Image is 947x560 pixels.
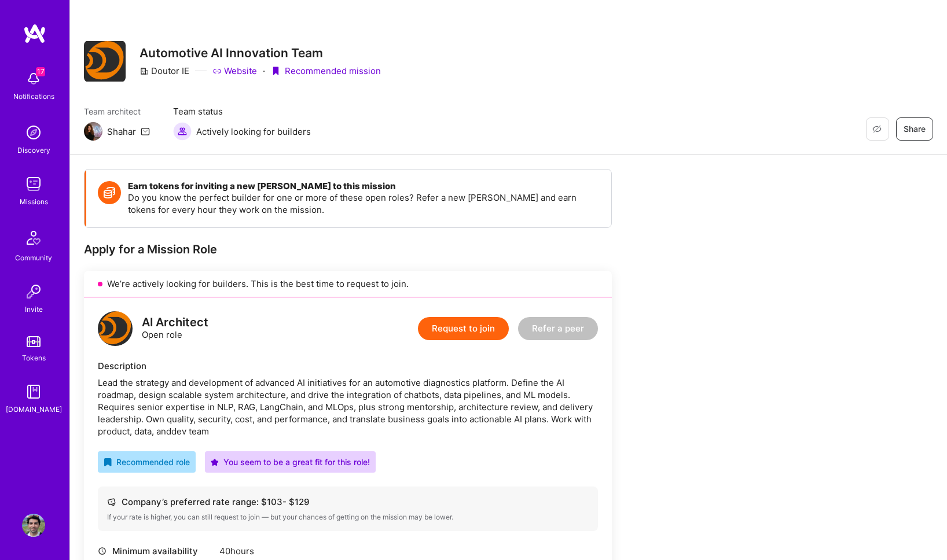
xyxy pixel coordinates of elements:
img: discovery [22,121,45,144]
div: Shahar [107,126,136,138]
i: icon EyeClosed [872,124,882,134]
div: Notifications [13,90,54,102]
div: [DOMAIN_NAME] [6,403,62,415]
div: 40 hours [219,545,375,557]
i: icon Cash [107,498,116,506]
i: icon RecommendedBadge [104,458,112,466]
i: icon Mail [141,127,150,136]
div: Minimum availability [98,545,214,557]
div: Lead the strategy and development of advanced AI initiatives for an automotive diagnostics platfo... [98,377,598,437]
div: Tokens [22,352,46,364]
div: Invite [25,303,43,315]
img: Company Logo [84,41,126,82]
div: If your rate is higher, you can still request to join — but your chances of getting on the missio... [107,513,589,522]
div: Description [98,360,598,372]
img: logo [23,23,46,44]
div: Recommended mission [271,65,381,77]
button: Request to join [418,317,509,340]
div: You seem to be a great fit for this role! [211,456,370,468]
button: Refer a peer [518,317,598,340]
i: icon Clock [98,547,107,555]
a: User Avatar [19,514,48,537]
span: Team architect [84,105,150,117]
p: Do you know the perfect builder for one or more of these open roles? Refer a new [PERSON_NAME] an... [128,191,600,216]
i: icon CompanyGray [140,67,149,76]
img: Community [20,224,47,252]
img: tokens [27,336,41,347]
h3: Automotive AI Innovation Team [140,46,381,60]
img: Token icon [98,181,121,204]
div: Recommended role [104,456,190,468]
img: Team Architect [84,122,102,141]
span: Team status [173,105,311,117]
div: Discovery [17,144,50,156]
a: Website [212,65,257,77]
img: User Avatar [22,514,45,537]
span: Share [904,123,926,135]
div: Open role [142,316,208,341]
div: Apply for a Mission Role [84,242,612,257]
img: bell [22,67,45,90]
button: Share [896,117,933,141]
div: Missions [20,196,48,208]
div: Company’s preferred rate range: $ 103 - $ 129 [107,496,589,508]
img: teamwork [22,172,45,196]
div: AI Architect [142,316,208,329]
img: logo [98,311,133,346]
span: 17 [36,67,45,76]
span: Actively looking for builders [196,126,311,138]
div: Community [15,252,52,264]
h4: Earn tokens for inviting a new [PERSON_NAME] to this mission [128,181,600,191]
img: guide book [22,380,45,403]
i: icon PurpleRibbon [271,67,280,76]
div: Doutor IE [140,65,189,77]
img: Invite [22,280,45,303]
img: Actively looking for builders [173,122,192,141]
div: We’re actively looking for builders. This is the best time to request to join. [84,271,612,297]
i: icon PurpleStar [211,458,219,466]
div: · [263,65,265,77]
